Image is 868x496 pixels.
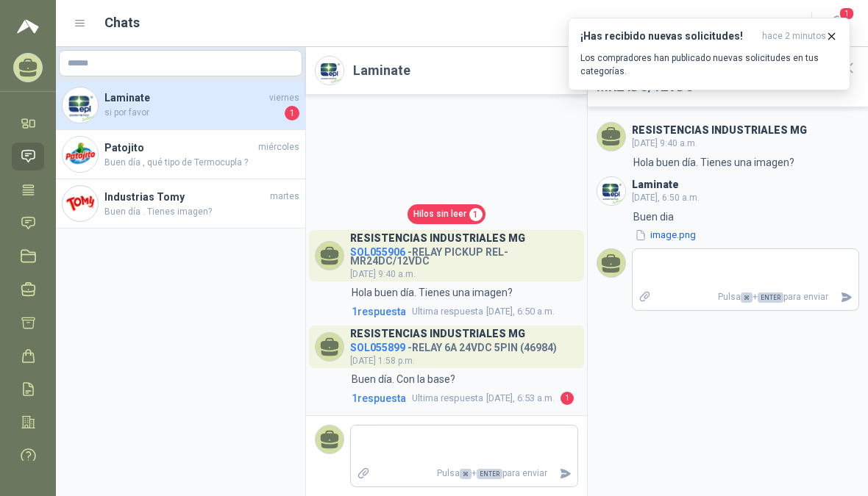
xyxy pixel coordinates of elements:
h3: RESISTENCIAS INDUSTRIALES MG [350,234,525,242]
a: 1respuestaUltima respuesta[DATE], 6:50 a.m. [349,303,578,320]
span: ⌘ [460,469,472,479]
span: hace 2 minutos [762,30,826,43]
button: ¡Has recibido nuevas solicitudes!hace 2 minutos Los compradores han publicado nuevas solicitudes ... [568,18,850,90]
span: Hilos sin leer [413,207,466,221]
span: 1 [839,7,855,21]
p: Buen día. Con la base? [352,371,455,387]
span: si por favor [104,106,282,121]
p: Hola buen día. Tienes una imagen? [633,154,794,170]
span: Buen día , qué tipo de Termocupla ? [104,156,299,170]
p: Hola buen día. Tienes una imagen? [352,284,513,301]
span: Buen día . Tienes imagen? [104,205,299,219]
p: Pulsa + para enviar [376,461,553,486]
span: Ultima respuesta [412,391,483,406]
span: Ultima respuesta [412,304,483,319]
label: Adjuntar archivos [633,284,658,310]
span: 1 [561,392,574,405]
span: [DATE], 6:50 a.m. [412,304,555,319]
span: 1 respuesta [352,390,406,406]
a: Company LogoLaminateviernessi por favor1 [56,81,305,130]
span: ⌘ [741,292,753,303]
img: Company Logo [63,186,98,221]
h4: Patojito [104,140,255,156]
span: [DATE] 9:40 a.m. [632,138,697,148]
span: [DATE] 9:40 a.m. [350,269,416,279]
button: Enviar [834,284,858,310]
span: miércoles [258,140,299,154]
span: 1 [469,208,483,221]
img: Company Logo [597,177,625,205]
span: ENTER [758,292,783,303]
p: Buen dia [633,209,697,225]
h2: Laminate [353,60,410,81]
span: martes [270,190,299,204]
span: [DATE], 6:53 a.m. [412,391,555,406]
p: Pulsa + para enviar [657,284,834,310]
span: [DATE], 6:50 a.m. [632,193,700,203]
h3: ¡Has recibido nuevas solicitudes! [580,30,756,43]
label: Adjuntar archivos [351,461,376,486]
button: image.png [633,228,697,243]
img: Logo peakr [17,18,39,35]
button: 1 [824,10,850,37]
span: [DATE] 1:58 p.m. [350,356,415,366]
img: Company Logo [63,137,98,172]
span: SOL055906 [350,246,405,258]
span: ENTER [477,469,502,479]
span: 1 respuesta [352,303,406,320]
h4: - RELAY PICKUP REL-MR24DC/12VDC [350,242,578,265]
h3: RESISTENCIAS INDUSTRIALES MG [632,126,807,134]
h4: Industrias Tomy [104,189,267,205]
a: Company LogoIndustrias TomymartesBuen día . Tienes imagen? [56,179,305,229]
a: Company LogoPatojitomiércolesBuen día , qué tipo de Termocupla ? [56,130,305,179]
a: Hilos sin leer1 [408,204,485,224]
a: 1respuestaUltima respuesta[DATE], 6:53 a.m.1 [349,390,578,406]
h3: RESISTENCIAS INDUSTRIALES MG [350,330,525,338]
span: SOL055899 [350,342,405,353]
button: Enviar [553,461,577,486]
h3: Laminate [632,181,679,189]
h1: Chats [104,12,140,33]
h4: Laminate [104,90,266,106]
p: Los compradores han publicado nuevas solicitudes en tus categorías. [580,51,838,78]
img: Company Logo [63,87,98,123]
h4: - RELAY 6A 24VDC 5PIN (46984) [350,338,557,352]
img: Company Logo [316,57,344,85]
span: 1 [285,106,299,121]
span: viernes [269,91,299,105]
